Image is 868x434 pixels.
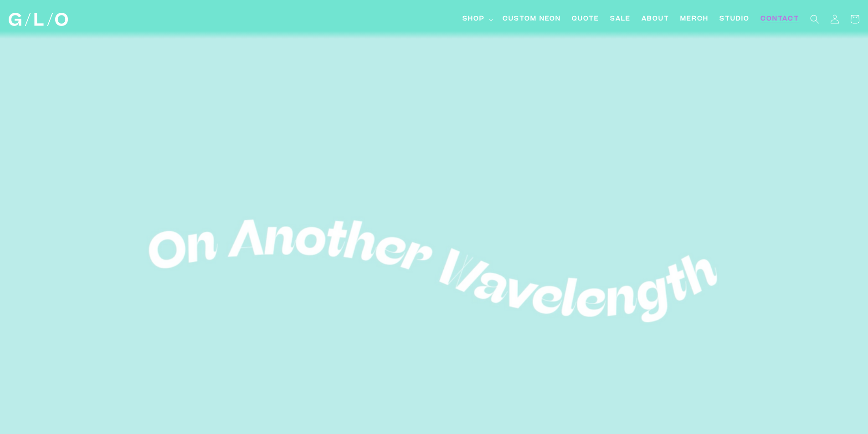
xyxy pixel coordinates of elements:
[5,10,72,30] a: GLO Studio
[610,15,631,24] span: SALE
[9,13,68,26] img: GLO Studio
[497,9,566,30] a: Custom Neon
[462,15,485,24] span: Shop
[636,9,675,30] a: About
[719,15,750,24] span: Studio
[605,9,636,30] a: SALE
[714,9,755,30] a: Studio
[805,9,825,29] summary: Search
[642,15,669,24] span: About
[680,15,709,24] span: Merch
[760,15,799,24] span: Contact
[566,9,605,30] a: Quote
[457,9,497,30] summary: Shop
[572,15,599,24] span: Quote
[675,9,714,30] a: Merch
[503,15,561,24] span: Custom Neon
[755,9,805,30] a: Contact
